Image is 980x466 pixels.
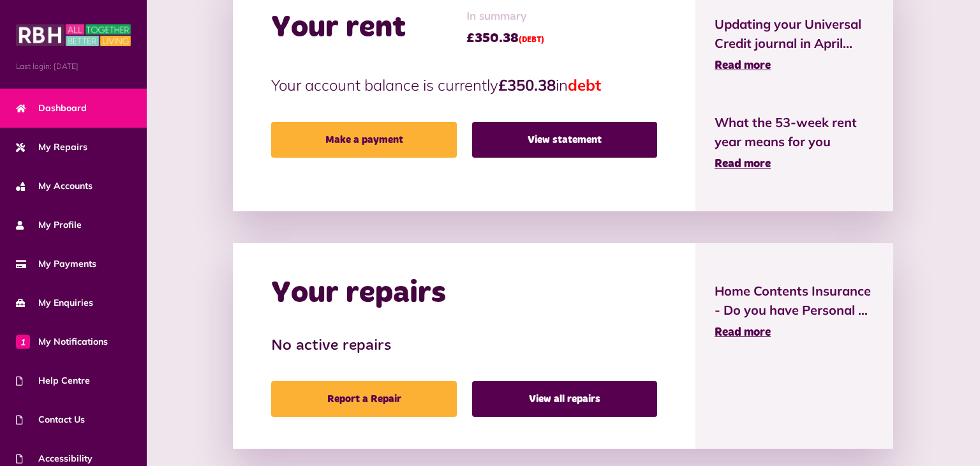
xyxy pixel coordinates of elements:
span: £350.38 [466,29,544,48]
span: debt [568,75,601,94]
span: My Notifications [16,335,108,349]
span: 1 [16,334,30,349]
span: Accessibility [16,452,93,465]
a: Report a Repair [271,381,456,417]
span: My Enquiries [16,296,93,310]
span: Help Centre [16,374,90,387]
a: Updating your Universal Credit journal in April... Read more [715,15,874,75]
span: In summary [466,8,544,26]
img: MyRBH [16,22,131,48]
a: View statement [472,122,657,158]
span: Read more [715,327,771,338]
a: What the 53-week rent year means for you Read more [715,113,874,173]
h2: Your rent [271,10,406,47]
span: Updating your Universal Credit journal in April... [715,15,874,53]
span: My Accounts [16,179,93,193]
h2: Your repairs [271,275,446,312]
span: (DEBT) [519,36,544,44]
span: Read more [715,60,771,71]
strong: £350.38 [498,75,556,94]
span: Home Contents Insurance - Do you have Personal ... [715,282,874,320]
span: What the 53-week rent year means for you [715,113,874,151]
span: My Profile [16,218,82,232]
a: Home Contents Insurance - Do you have Personal ... Read more [715,282,874,342]
a: Make a payment [271,122,456,158]
span: My Payments [16,257,96,271]
a: View all repairs [472,381,657,417]
span: Dashboard [16,101,87,115]
span: My Repairs [16,140,87,154]
span: Contact Us [16,413,85,426]
h3: No active repairs [271,337,657,356]
span: Last login: [DATE] [16,61,131,72]
span: Read more [715,158,771,170]
p: Your account balance is currently in [271,73,657,96]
